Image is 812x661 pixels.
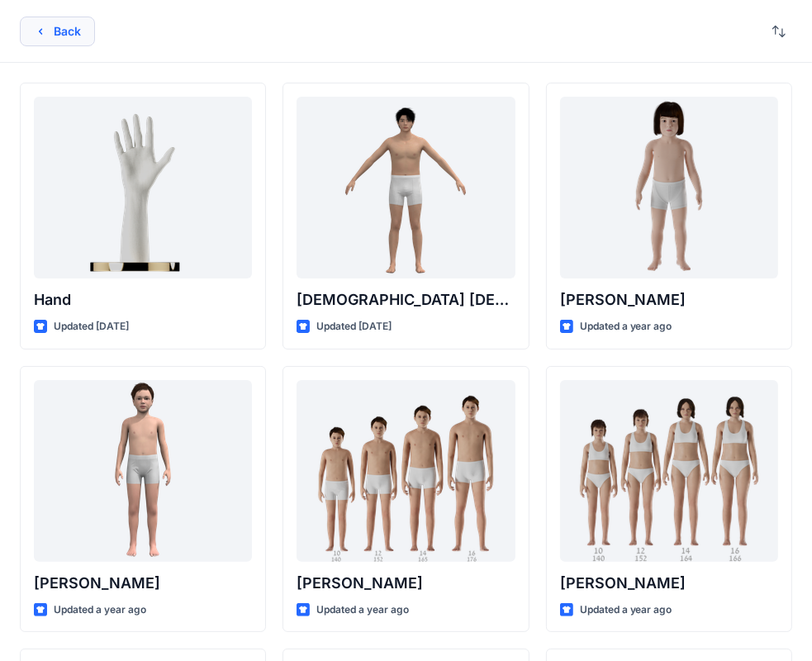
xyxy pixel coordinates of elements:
p: Updated [DATE] [316,318,392,335]
a: Brenda [560,380,778,562]
a: Brandon [297,380,515,562]
p: [PERSON_NAME] [34,572,252,595]
p: Updated a year ago [316,602,409,619]
p: [PERSON_NAME] [297,572,515,595]
a: Charlie [560,97,778,278]
p: Updated a year ago [580,602,672,619]
p: Updated a year ago [54,602,146,619]
p: Hand [34,288,252,311]
a: Emil [34,380,252,562]
p: Updated a year ago [580,318,672,335]
p: [PERSON_NAME] [560,288,778,311]
a: Hand [34,97,252,278]
p: [PERSON_NAME] [560,572,778,595]
a: Male Asian [297,97,515,278]
p: [DEMOGRAPHIC_DATA] [DEMOGRAPHIC_DATA] [297,288,515,311]
button: Back [20,17,95,46]
p: Updated [DATE] [54,318,129,335]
